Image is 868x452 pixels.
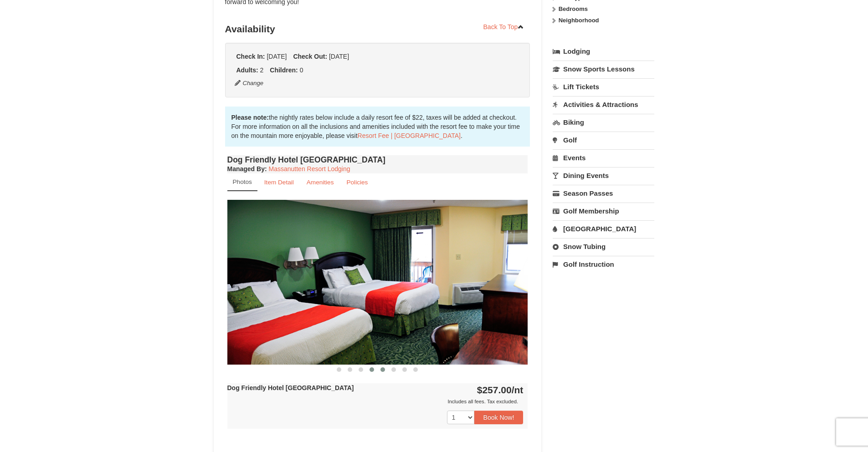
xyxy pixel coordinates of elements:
a: Massanutten Resort Lodging [269,165,350,173]
strong: Check Out: [293,53,327,60]
a: Events [553,149,654,166]
div: Includes all fees. Tax excluded. [227,397,524,406]
strong: Check In: [236,53,265,60]
small: Amenities [307,179,334,186]
a: Golf Membership [553,203,654,219]
strong: : [227,165,267,173]
a: Activities & Attractions [553,96,654,113]
a: [GEOGRAPHIC_DATA] [553,220,654,237]
a: Golf [553,132,654,148]
a: Snow Tubing [553,238,654,255]
span: [DATE] [267,53,287,60]
span: Managed By [227,165,265,173]
strong: Bedrooms [559,5,588,12]
span: 0 [300,66,303,74]
a: Photos [227,173,257,191]
a: Snow Sports Lessons [553,61,654,77]
button: Book Now! [474,411,524,424]
a: Lodging [553,43,654,60]
a: Policies [340,173,374,191]
a: Season Passes [553,185,654,202]
img: 18876286-41-233aa5f3.jpg [227,200,528,364]
a: Golf Instruction [553,256,654,273]
span: /nt [512,385,524,395]
button: Change [234,78,264,88]
strong: Please note: [231,114,269,121]
a: Amenities [301,173,340,191]
strong: Adults: [236,66,258,74]
a: Dining Events [553,167,654,184]
strong: Children: [270,66,298,74]
h4: Dog Friendly Hotel [GEOGRAPHIC_DATA] [227,155,528,164]
a: Resort Fee | [GEOGRAPHIC_DATA] [358,132,461,139]
small: Photos [233,178,252,185]
a: Item Detail [258,173,300,191]
small: Policies [346,179,368,186]
strong: Dog Friendly Hotel [GEOGRAPHIC_DATA] [227,384,354,391]
a: Back To Top [478,20,530,34]
span: 2 [260,66,264,74]
a: Biking [553,114,654,131]
div: the nightly rates below include a daily resort fee of $22, taxes will be added at checkout. For m... [225,107,530,147]
small: Item Detail [264,179,294,186]
h3: Availability [225,20,530,38]
a: Lift Tickets [553,78,654,95]
strong: $257.00 [477,385,524,395]
span: [DATE] [329,53,349,60]
strong: Neighborhood [559,17,599,24]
